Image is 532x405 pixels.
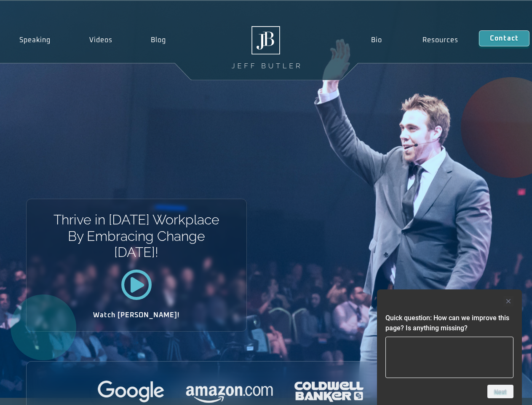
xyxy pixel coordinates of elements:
[53,212,220,260] h1: Thrive in [DATE] Workplace By Embracing Change [DATE]!
[70,30,132,50] a: Videos
[402,30,479,50] a: Resources
[350,30,402,50] a: Bio
[131,30,185,50] a: Blog
[490,35,519,42] span: Contact
[56,312,217,319] h2: Watch [PERSON_NAME]!
[385,296,513,398] div: Quick question: How can we improve this page? Is anything missing?
[385,313,513,333] h2: Quick question: How can we improve this page? Is anything missing?
[350,30,479,50] nav: Menu
[487,385,513,398] button: Next question
[479,30,529,46] a: Contact
[385,337,513,378] textarea: Quick question: How can we improve this page? Is anything missing?
[503,296,513,306] button: Hide survey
